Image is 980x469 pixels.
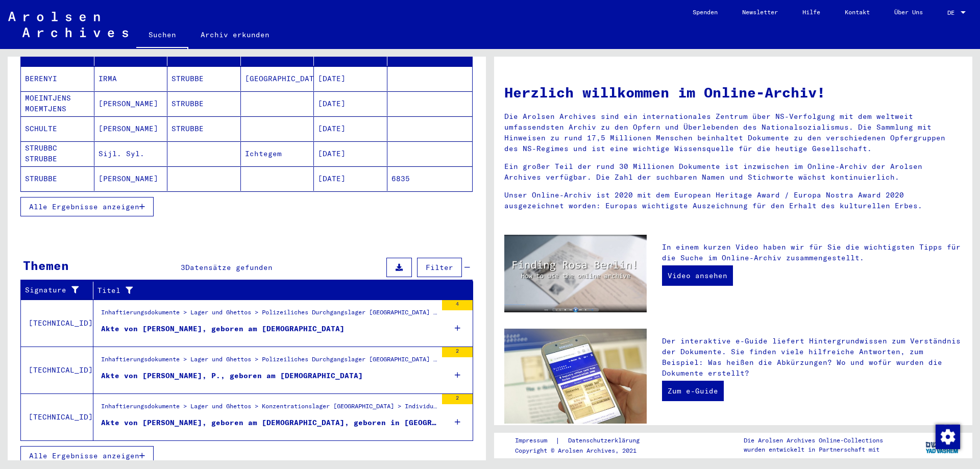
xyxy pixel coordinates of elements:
p: Ein großer Teil der rund 30 Millionen Dokumente ist inzwischen im Online-Archiv der Arolsen Archi... [504,161,962,183]
mat-cell: [DATE] [314,166,387,191]
div: Titel [97,282,460,299]
span: Alle Ergebnisse anzeigen [29,202,139,211]
mat-cell: [GEOGRAPHIC_DATA] [241,66,314,91]
a: Datenschutzerklärung [560,435,652,446]
img: yv_logo.png [923,432,962,458]
button: Filter [417,258,462,277]
div: Signature [25,282,93,299]
mat-cell: MOEINTJENS MOEMTJENS [21,91,94,116]
div: Inhaftierungsdokumente > Lager und Ghettos > Polizeiliches Durchgangslager [GEOGRAPHIC_DATA] > In... [101,355,437,369]
p: Die Arolsen Archives sind ein internationales Zentrum über NS-Verfolgung mit dem weltweit umfasse... [504,111,962,154]
div: Themen [23,256,69,275]
p: In einem kurzen Video haben wir für Sie die wichtigsten Tipps für die Suche im Online-Archiv zusa... [662,242,962,263]
p: Die Arolsen Archives Online-Collections [744,436,883,445]
div: 4 [442,300,473,310]
mat-cell: BERENYI [21,66,94,91]
mat-cell: STRUBBE [167,66,241,91]
div: Inhaftierungsdokumente > Lager und Ghettos > Polizeiliches Durchgangslager [GEOGRAPHIC_DATA] > In... [101,308,437,322]
div: 2 [442,347,473,357]
span: DE [947,9,959,16]
div: Titel [97,285,448,296]
div: | [515,435,652,446]
mat-cell: [DATE] [314,66,387,91]
mat-cell: Sijl. Syl. [94,141,168,166]
mat-cell: STRUBBC STRUBBE [21,141,94,166]
p: Der interaktive e-Guide liefert Hintergrundwissen zum Verständnis der Dokumente. Sie finden viele... [662,336,962,379]
mat-cell: SCHULTE [21,116,94,141]
span: Alle Ergebnisse anzeigen [29,451,139,460]
mat-cell: [PERSON_NAME] [94,91,168,116]
a: Video ansehen [662,265,733,286]
img: video.jpg [504,235,647,312]
mat-cell: STRUBBE [167,116,241,141]
div: Akte von [PERSON_NAME], geboren am [DEMOGRAPHIC_DATA], geboren in [GEOGRAPHIC_DATA][PERSON_NAME] ... [101,417,437,428]
img: Arolsen_neg.svg [8,12,128,37]
img: Zustimmung ändern [936,425,960,449]
mat-cell: [DATE] [314,141,387,166]
div: Inhaftierungsdokumente > Lager und Ghettos > Konzentrationslager [GEOGRAPHIC_DATA] > Individuelle... [101,402,437,416]
mat-cell: [DATE] [314,116,387,141]
mat-cell: 6835 [387,166,473,191]
button: Alle Ergebnisse anzeigen [20,197,154,216]
button: Alle Ergebnisse anzeigen [20,446,154,465]
a: Zum e-Guide [662,381,724,401]
td: [TECHNICAL_ID] [21,347,93,393]
span: Filter [426,263,453,272]
mat-cell: STRUBBE [21,166,94,191]
img: eguide.jpg [504,329,647,424]
a: Impressum [515,435,555,446]
span: Datensätze gefunden [185,263,273,272]
p: Unser Online-Archiv ist 2020 mit dem European Heritage Award / Europa Nostra Award 2020 ausgezeic... [504,190,962,211]
mat-cell: [DATE] [314,91,387,116]
div: Signature [25,285,80,295]
td: [TECHNICAL_ID] [21,300,93,347]
mat-cell: [PERSON_NAME] [94,116,168,141]
p: Copyright © Arolsen Archives, 2021 [515,446,652,455]
div: 2 [442,394,473,404]
span: 3 [181,263,185,272]
mat-cell: STRUBBE [167,91,241,116]
mat-cell: [PERSON_NAME] [94,166,168,191]
mat-cell: Ichtegem [241,141,314,166]
mat-cell: IRMA [94,66,168,91]
a: Suchen [136,22,188,49]
div: Akte von [PERSON_NAME], P., geboren am [DEMOGRAPHIC_DATA] [101,371,363,381]
a: Archiv erkunden [188,22,282,47]
td: [TECHNICAL_ID] [21,393,93,440]
div: Akte von [PERSON_NAME], geboren am [DEMOGRAPHIC_DATA] [101,324,345,334]
h1: Herzlich willkommen im Online-Archiv! [504,82,962,103]
div: Zustimmung ändern [935,424,960,449]
p: wurden entwickelt in Partnerschaft mit [744,445,883,454]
